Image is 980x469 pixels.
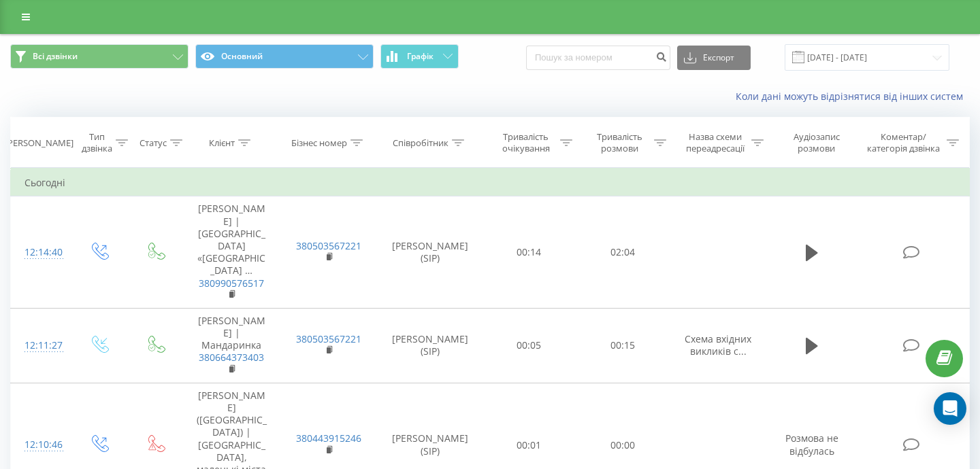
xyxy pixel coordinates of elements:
td: [PERSON_NAME] | Мандаринка [183,308,280,383]
td: Сьогодні [11,169,970,196]
button: Основний [195,44,374,69]
div: 12:10:46 [24,432,57,458]
td: [PERSON_NAME] (SIP) [378,308,483,383]
div: [PERSON_NAME] [5,137,73,149]
button: Графік [380,44,459,69]
button: Експорт [677,46,751,70]
span: Графік [407,52,434,61]
a: 380443915246 [296,432,361,445]
td: 02:04 [576,196,670,309]
div: Тривалість очікування [495,131,557,154]
div: 12:14:40 [24,239,57,266]
td: [PERSON_NAME] | [GEOGRAPHIC_DATA] «[GEOGRAPHIC_DATA] … [183,196,280,309]
div: Назва схеми переадресації [682,131,748,154]
div: Аудіозапис розмови [779,131,853,154]
a: 380664373403 [199,351,264,364]
span: Розмова не відбулась [785,432,838,457]
td: 00:15 [576,308,670,383]
div: Бізнес номер [291,137,347,149]
span: Всі дзвінки [33,51,78,62]
input: Пошук за номером [526,46,670,70]
span: Схема вхідних викликів с... [685,332,751,358]
div: Співробітник [393,137,448,149]
a: 380990576517 [199,277,264,290]
a: 380503567221 [296,332,361,345]
div: Тривалість розмови [588,131,651,154]
div: 12:11:27 [24,332,57,359]
td: 00:05 [483,308,576,383]
button: Всі дзвінки [10,44,189,69]
td: 00:14 [483,196,576,309]
div: Тип дзвінка [82,131,112,154]
a: 380503567221 [296,239,361,252]
td: [PERSON_NAME] (SIP) [378,196,483,309]
a: Коли дані можуть відрізнятися вiд інших систем [736,90,970,103]
div: Статус [140,137,167,149]
div: Open Intercom Messenger [934,392,966,425]
div: Клієнт [209,137,235,149]
div: Коментар/категорія дзвінка [864,131,943,154]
